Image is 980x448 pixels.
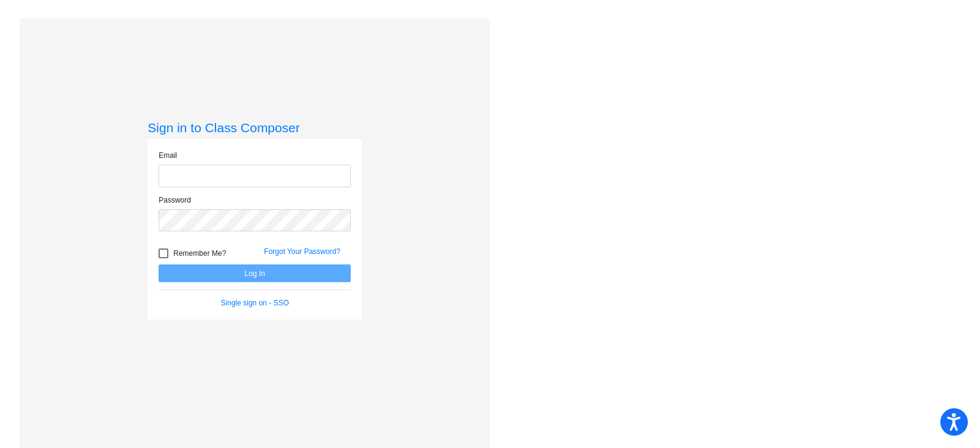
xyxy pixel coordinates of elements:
[173,246,226,261] span: Remember Me?
[221,299,289,307] a: Single sign on - SSO
[264,247,340,256] a: Forgot Your Password?
[159,264,351,282] button: Log In
[148,120,362,135] h3: Sign in to Class Composer
[159,195,191,206] label: Password
[159,150,177,161] label: Email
